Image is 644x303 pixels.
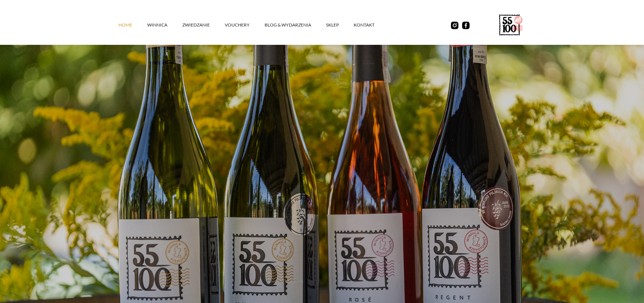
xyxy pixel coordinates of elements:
[326,14,354,36] a: SKLEP
[354,14,389,36] a: kontakt
[147,14,182,36] a: winnica
[182,14,225,36] a: ZWIEDZANIE
[265,14,326,36] a: Blog & Wydarzenia
[225,14,265,36] a: vouchery
[119,14,147,36] a: Home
